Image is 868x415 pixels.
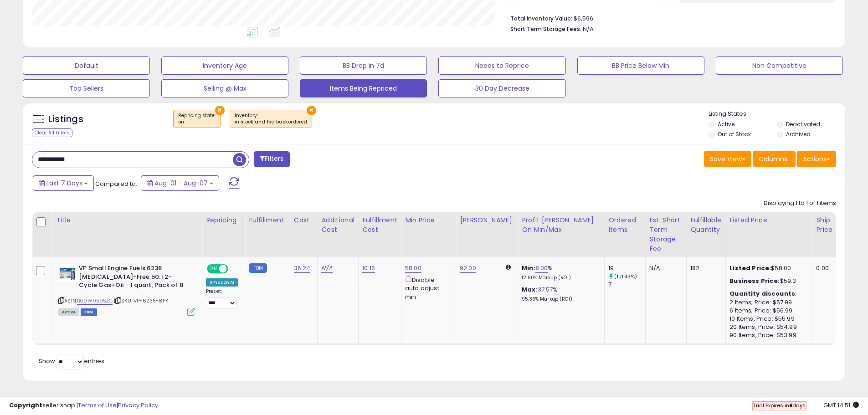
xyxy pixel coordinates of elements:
[33,175,94,191] button: Last 7 Days
[438,56,565,75] button: Needs to Reprice
[759,154,787,164] span: Columns
[46,179,82,188] span: Last 7 Days
[522,264,535,272] b: Min:
[649,215,683,254] div: Est. Short Term Storage Fee
[206,215,241,225] div: Repricing
[510,25,581,33] b: Short Term Storage Fees:
[753,151,796,167] button: Columns
[208,265,219,273] span: ON
[460,215,514,225] div: [PERSON_NAME]
[583,25,594,33] span: N/A
[321,264,332,273] a: N/A
[405,275,449,301] div: Disable auto adjust min
[816,215,834,235] div: Ship Price
[608,215,642,235] div: Ordered Items
[460,264,476,273] a: 92.00
[235,119,307,125] div: in stock and fba backordered
[23,56,150,75] button: Default
[729,307,805,315] div: 6 Items, Price: $56.99
[77,297,113,305] a: B00W9595JG
[95,179,137,188] span: Compared to:
[58,308,79,316] span: All listings currently available for purchase on Amazon
[58,264,195,315] div: ASIN:
[649,264,679,272] div: N/A
[78,401,117,410] a: Terms of Use
[23,79,150,97] button: Top Sellers
[522,296,597,302] p: 95.36% Markup (ROI)
[178,119,216,125] div: on
[614,273,637,280] small: (171.43%)
[823,401,859,410] span: 2025-08-15 14:51 GMT
[79,264,190,292] b: VP Small Engine Fuels 6238 [MEDICAL_DATA]-Free 50:1 2-Cycle Gas+Oil - 1 quart, Pack of 8
[535,264,548,273] a: 8.00
[522,275,597,281] p: 12.80% Markup (ROI)
[161,56,288,75] button: Inventory Age
[254,151,289,167] button: Filters
[81,308,97,316] span: FBM
[39,357,104,365] span: Show: entries
[729,264,805,272] div: $58.00
[522,285,538,294] b: Max:
[321,215,354,235] div: Additional Cost
[9,401,42,410] strong: Copyright
[729,264,771,272] b: Listed Price:
[48,113,83,126] h5: Listings
[538,285,553,294] a: 37.57
[608,264,645,272] div: 19
[729,289,795,298] b: Quantity discounts
[718,130,751,138] label: Out of Stock
[307,106,316,115] button: ×
[300,56,427,75] button: BB Drop in 7d
[608,281,645,289] div: 7
[709,110,845,118] p: Listing States:
[206,278,238,287] div: Amazon AI
[729,298,805,307] div: 2 Items, Price: $57.99
[56,215,198,225] div: Title
[577,56,704,75] button: BB Price Below Min
[786,130,811,138] label: Archived
[753,402,806,409] span: Trial Expires in days
[227,265,241,273] span: OFF
[522,286,597,302] div: %
[510,12,829,23] li: $6,596
[9,401,158,410] div: seller snap | |
[704,151,751,167] button: Save View
[816,264,831,272] div: 0.00
[154,179,208,188] span: Aug-01 - Aug-07
[362,264,375,273] a: 10.16
[764,199,836,208] div: Displaying 1 to 1 of 1 items
[729,277,780,285] b: Business Price:
[114,297,168,304] span: | SKU: VP-6235-8PK
[300,79,427,97] button: Items Being Repriced
[510,15,572,22] b: Total Inventory Value:
[690,215,722,235] div: Fulfillable Quantity
[235,112,307,126] span: Inventory :
[215,106,225,115] button: ×
[294,264,311,273] a: 36.24
[729,315,805,323] div: 10 Items, Price: $55.99
[294,215,314,225] div: Cost
[58,264,77,282] img: 41PFBRafhRL._SL40_.jpg
[729,290,805,298] div: :
[141,175,219,191] button: Aug-01 - Aug-07
[249,215,286,225] div: Fulfillment
[32,128,72,137] div: Clear All Filters
[118,401,158,410] a: Privacy Policy
[786,120,820,128] label: Deactivated
[729,277,805,285] div: $59.3
[690,264,719,272] div: 182
[729,215,808,225] div: Listed Price
[789,402,792,409] b: 6
[405,215,452,225] div: Min Price
[729,323,805,331] div: 20 Items, Price: $54.99
[362,215,397,235] div: Fulfillment Cost
[522,215,601,235] div: Profit [PERSON_NAME] on Min/Max
[178,112,216,126] span: Repricing state :
[797,151,836,167] button: Actions
[405,264,421,273] a: 58.00
[438,79,565,97] button: 30 Day Decrease
[249,263,267,273] small: FBM
[518,212,605,257] th: The percentage added to the cost of goods (COGS) that forms the calculator for Min & Max prices.
[161,79,288,97] button: Selling @ Max
[716,56,843,75] button: Non Competitive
